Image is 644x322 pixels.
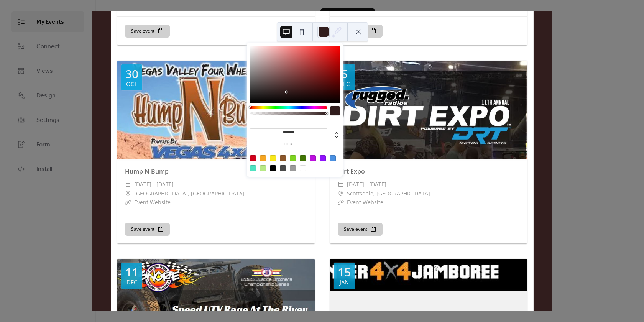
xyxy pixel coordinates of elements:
label: hex [250,142,327,146]
div: #D0021B [250,155,256,161]
span: [GEOGRAPHIC_DATA], [GEOGRAPHIC_DATA] [134,189,245,198]
span: Scottsdale, [GEOGRAPHIC_DATA] [347,189,430,198]
div: #F8E71C [270,155,276,161]
button: Save event [338,223,383,236]
div: #50E3C2 [250,165,256,171]
a: Dirt Expo [338,167,365,176]
div: #000000 [270,165,276,171]
div: #8B572A [280,155,286,161]
div: Oct [126,81,137,87]
div: 5 [341,68,348,80]
div: #B8E986 [260,165,266,171]
div: 11 [125,266,138,278]
button: Save event [125,25,170,38]
button: Save event [125,223,170,236]
div: #BD10E0 [310,155,316,161]
div: #FFFFFF [300,165,306,171]
div: ​ [125,198,131,207]
div: 15 [338,266,351,278]
span: [DATE] - [DATE] [134,180,174,189]
div: ​ [338,189,344,198]
div: ​ [338,198,344,207]
a: Hump N Bump [125,167,169,176]
div: #F5A623 [260,155,266,161]
div: ​ [338,180,344,189]
div: 30 [125,68,138,80]
div: #4A4A4A [280,165,286,171]
div: Dec [127,279,137,285]
div: #4A90E2 [330,155,336,161]
div: ​ [125,189,131,198]
div: #9B9B9B [290,165,296,171]
a: Event Website [347,199,383,206]
div: Jan [340,279,349,285]
div: Dec [339,81,350,87]
span: [DATE] - [DATE] [347,180,386,189]
div: #417505 [300,155,306,161]
div: #9013FE [320,155,326,161]
a: Event Website [134,199,171,206]
div: ​ [125,180,131,189]
div: #7ED321 [290,155,296,161]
